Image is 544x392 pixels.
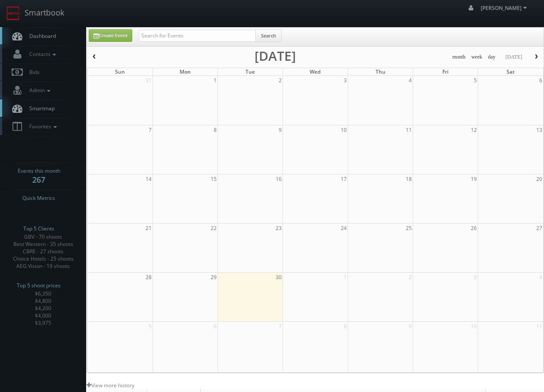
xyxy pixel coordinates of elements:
[408,322,413,331] span: 9
[470,174,478,184] span: 19
[180,68,191,75] span: Mon
[340,174,348,184] span: 17
[535,322,543,331] span: 11
[213,322,218,331] span: 6
[210,224,218,233] span: 22
[213,125,218,134] span: 8
[145,174,152,184] span: 14
[535,174,543,184] span: 20
[470,125,478,134] span: 12
[507,68,515,75] span: Sat
[275,273,283,282] span: 30
[145,224,152,233] span: 21
[405,174,413,184] span: 18
[210,174,218,184] span: 15
[148,322,152,331] span: 5
[470,224,478,233] span: 26
[18,167,60,175] span: Events this month
[343,273,348,282] span: 1
[538,76,543,85] span: 6
[468,52,485,62] button: week
[148,125,152,134] span: 7
[449,52,469,62] button: month
[535,125,543,134] span: 13
[535,224,543,233] span: 27
[278,322,283,331] span: 7
[17,281,61,290] span: Top 5 shoot prices
[6,6,20,20] img: smartbook-logo.png
[473,273,478,282] span: 3
[89,29,132,42] a: Create Event
[470,322,478,331] span: 10
[25,123,59,130] span: Favorites
[340,224,348,233] span: 24
[275,224,283,233] span: 23
[340,125,348,134] span: 10
[145,273,152,282] span: 28
[255,52,296,60] h2: [DATE]
[408,76,413,85] span: 4
[442,68,448,75] span: Fri
[408,273,413,282] span: 2
[405,125,413,134] span: 11
[23,224,54,233] span: Top 5 Clients
[87,382,134,389] a: View more history
[310,68,320,75] span: Wed
[473,76,478,85] span: 5
[25,32,56,40] span: Dashboard
[481,4,529,12] span: [PERSON_NAME]
[376,68,385,75] span: Thu
[25,50,58,58] span: Contacts
[210,273,218,282] span: 29
[213,76,218,85] span: 1
[502,52,525,62] button: [DATE]
[25,68,40,76] span: Bids
[25,105,55,112] span: Smartmap
[538,273,543,282] span: 4
[25,87,53,94] span: Admin
[255,29,282,42] button: Search
[139,30,256,42] input: Search for Events
[343,76,348,85] span: 3
[145,76,152,85] span: 31
[278,76,283,85] span: 2
[32,174,45,185] strong: 267
[343,322,348,331] span: 8
[22,194,55,202] span: Quick Metrics
[275,174,283,184] span: 16
[405,224,413,233] span: 25
[278,125,283,134] span: 9
[246,68,255,75] span: Tue
[485,52,499,62] button: day
[115,68,125,75] span: Sun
